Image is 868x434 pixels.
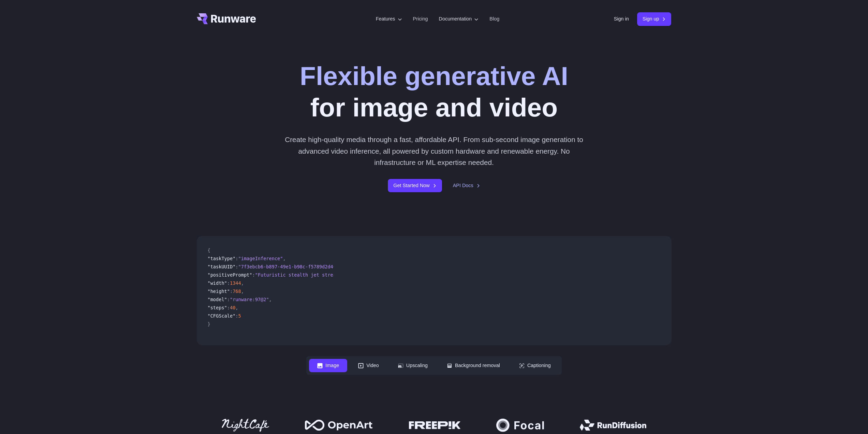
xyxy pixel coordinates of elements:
span: , [235,305,238,310]
span: } [208,321,210,327]
span: "height" [208,289,230,294]
button: Captioning [511,359,559,372]
span: : [235,264,238,269]
button: Image [309,359,347,372]
a: Pricing [413,15,428,23]
p: Create high-quality media through a fast, affordable API. From sub-second image generation to adv... [282,134,586,168]
h1: for image and video [300,60,568,123]
span: "imageInference" [238,256,283,261]
label: Documentation [439,15,479,23]
span: "runware:97@2" [230,297,269,302]
span: "CFGScale" [208,313,236,319]
a: Sign up [637,12,672,26]
a: API Docs [453,182,480,190]
button: Video [350,359,387,372]
strong: Flexible generative AI [300,61,568,90]
span: 768 [233,289,241,294]
span: 5 [238,313,241,319]
a: Get Started Now [388,179,442,192]
button: Upscaling [390,359,436,372]
span: "model" [208,297,227,302]
a: Blog [489,15,499,23]
span: : [227,280,230,286]
span: : [227,305,230,310]
span: , [269,297,272,302]
span: : [235,313,238,319]
span: "Futuristic stealth jet streaking through a neon-lit cityscape with glowing purple exhaust" [255,272,509,278]
span: "positivePrompt" [208,272,252,278]
span: "width" [208,280,227,286]
a: Sign in [614,15,629,23]
span: : [230,289,233,294]
span: , [283,256,285,261]
a: Go to / [197,13,256,24]
span: , [241,280,244,286]
span: : [227,297,230,302]
span: 40 [230,305,235,310]
span: "steps" [208,305,227,310]
label: Features [376,15,402,23]
span: , [241,289,244,294]
span: : [235,256,238,261]
span: 1344 [230,280,241,286]
span: : [252,272,255,278]
span: "taskUUID" [208,264,236,269]
span: { [208,248,210,253]
button: Background removal [439,359,508,372]
span: "taskType" [208,256,236,261]
span: "7f3ebcb6-b897-49e1-b98c-f5789d2d40d7" [238,264,344,269]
